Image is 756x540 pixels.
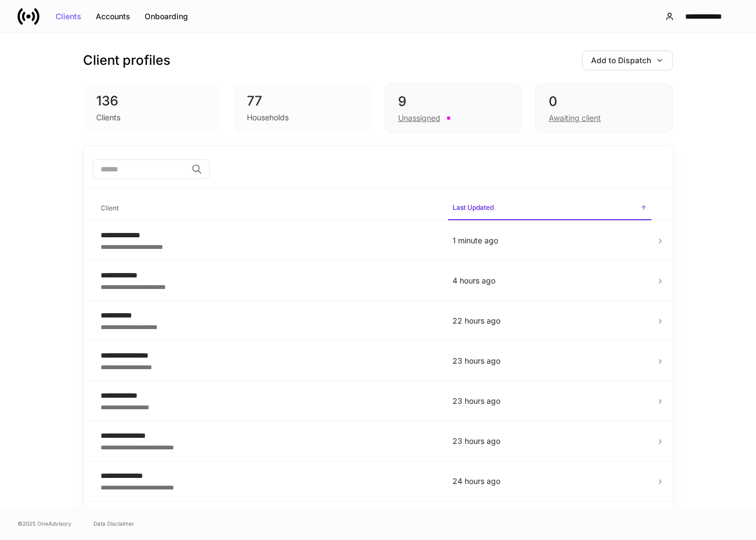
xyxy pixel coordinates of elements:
[384,83,522,133] div: 9Unassigned
[453,436,647,447] p: 23 hours ago
[89,8,137,25] button: Accounts
[93,519,134,528] a: Data Disclaimer
[582,51,673,70] button: Add to Dispatch
[84,52,171,69] h3: Client profiles
[453,315,647,326] p: 22 hours ago
[398,93,508,110] div: 9
[96,13,130,20] div: Accounts
[453,202,494,213] h6: Last Updated
[97,92,208,110] div: 136
[549,93,659,110] div: 0
[453,396,647,407] p: 23 hours ago
[453,355,647,366] p: 23 hours ago
[18,519,71,528] span: © 2025 OneAdvisory
[97,112,121,123] div: Clients
[453,476,647,487] p: 24 hours ago
[247,92,358,110] div: 77
[453,275,647,286] p: 4 hours ago
[448,197,652,220] span: Last Updated
[48,8,89,25] button: Clients
[398,113,440,124] div: Unassigned
[56,13,81,20] div: Clients
[535,83,672,133] div: 0Awaiting client
[592,57,664,64] div: Add to Dispatch
[247,112,289,123] div: Households
[145,13,188,20] div: Onboarding
[97,197,439,220] span: Client
[137,8,195,25] button: Onboarding
[453,235,647,246] p: 1 minute ago
[101,203,119,213] h6: Client
[549,113,601,124] div: Awaiting client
